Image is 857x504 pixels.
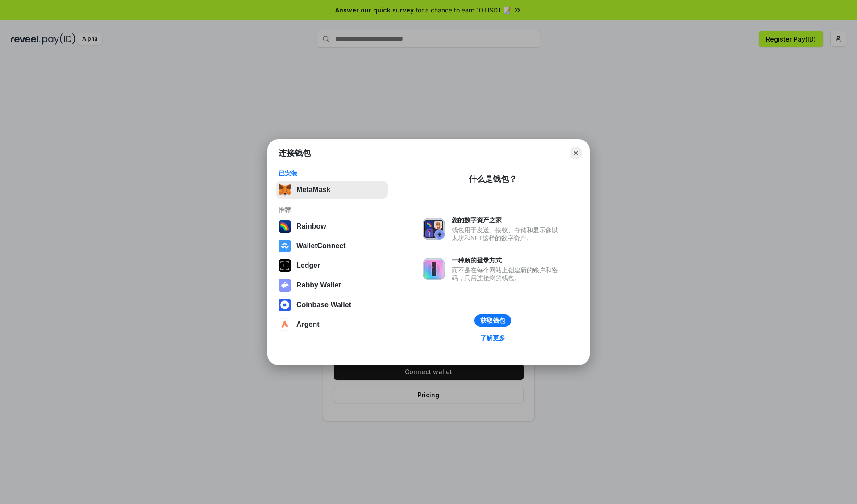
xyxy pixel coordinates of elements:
[276,257,388,275] button: Ledger
[475,332,511,344] a: 了解更多
[296,222,326,230] div: Rainbow
[452,216,562,224] div: 您的数字资产之家
[570,147,582,159] button: Close
[480,334,505,342] div: 了解更多
[279,279,291,292] img: svg+xml,%3Csvg%20xmlns%3D%22http%3A%2F%2Fwww.w3.org%2F2000%2Fsvg%22%20fill%3D%22none%22%20viewBox...
[423,258,445,280] img: svg+xml,%3Csvg%20xmlns%3D%22http%3A%2F%2Fwww.w3.org%2F2000%2Fsvg%22%20fill%3D%22none%22%20viewBox...
[474,314,511,327] button: 获取钱包
[296,242,346,250] div: WalletConnect
[276,296,388,314] button: Coinbase Wallet
[296,281,341,289] div: Rabby Wallet
[452,226,562,242] div: 钱包用于发送、接收、存储和显示像以太坊和NFT这样的数字资产。
[279,148,311,158] h1: 连接钱包
[276,181,388,199] button: MetaMask
[279,299,291,311] img: svg+xml,%3Csvg%20width%3D%2228%22%20height%3D%2228%22%20viewBox%3D%220%200%2028%2028%22%20fill%3D...
[480,317,505,325] div: 获取钱包
[276,237,388,255] button: WalletConnect
[296,262,320,270] div: Ledger
[423,218,445,240] img: svg+xml,%3Csvg%20xmlns%3D%22http%3A%2F%2Fwww.w3.org%2F2000%2Fsvg%22%20fill%3D%22none%22%20viewBox...
[452,266,562,282] div: 而不是在每个网站上创建新的账户和密码，只需连接您的钱包。
[279,220,291,233] img: svg+xml,%3Csvg%20width%3D%22120%22%20height%3D%22120%22%20viewBox%3D%220%200%20120%20120%22%20fil...
[279,183,291,196] img: svg+xml,%3Csvg%20fill%3D%22none%22%20height%3D%2233%22%20viewBox%3D%220%200%2035%2033%22%20width%...
[279,169,385,177] div: 已安装
[296,186,330,194] div: MetaMask
[469,174,517,184] div: 什么是钱包？
[276,276,388,294] button: Rabby Wallet
[452,256,562,264] div: 一种新的登录方式
[296,321,320,329] div: Argent
[279,206,385,214] div: 推荐
[279,240,291,252] img: svg+xml,%3Csvg%20width%3D%2228%22%20height%3D%2228%22%20viewBox%3D%220%200%2028%2028%22%20fill%3D...
[296,301,351,309] div: Coinbase Wallet
[279,318,291,331] img: svg+xml,%3Csvg%20width%3D%2228%22%20height%3D%2228%22%20viewBox%3D%220%200%2028%2028%22%20fill%3D...
[279,259,291,272] img: svg+xml,%3Csvg%20xmlns%3D%22http%3A%2F%2Fwww.w3.org%2F2000%2Fsvg%22%20width%3D%2228%22%20height%3...
[276,217,388,235] button: Rainbow
[276,316,388,333] button: Argent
